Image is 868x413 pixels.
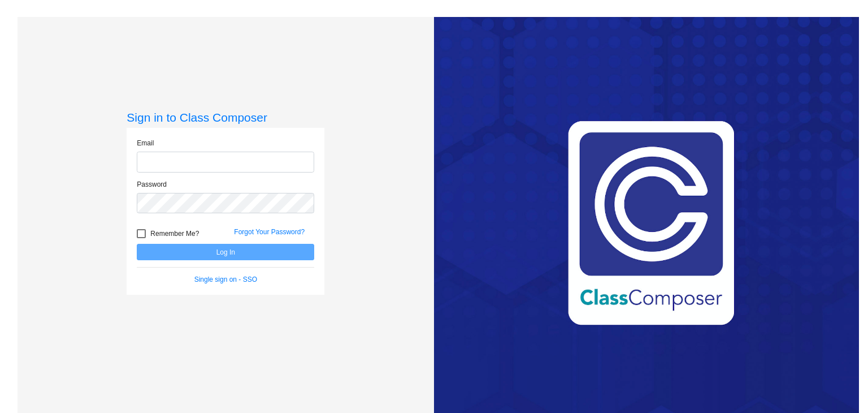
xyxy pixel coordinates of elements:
a: Single sign on - SSO [194,276,257,283]
button: Log In [137,244,314,260]
span: Remember Me? [150,227,199,240]
label: Email [137,138,154,148]
h3: Sign in to Class Composer [127,110,324,124]
label: Password [137,179,167,190]
a: Forgot Your Password? [234,228,305,236]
